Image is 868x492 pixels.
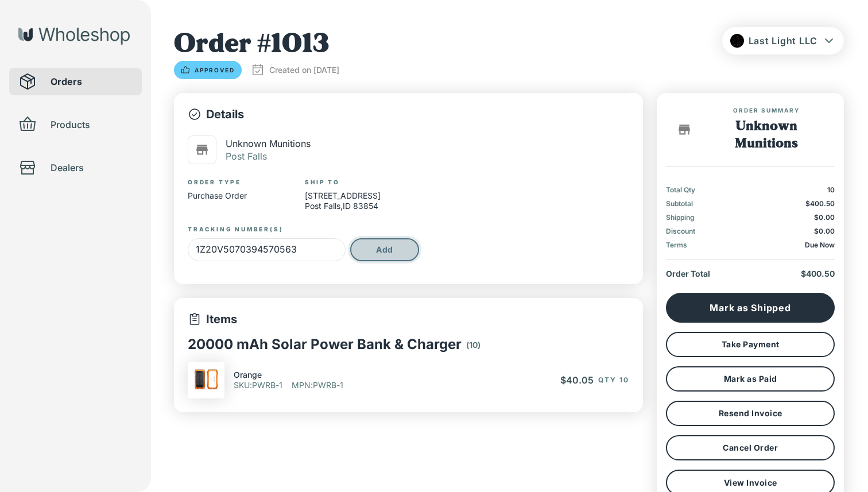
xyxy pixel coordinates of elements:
p: Created on [DATE] [269,65,339,75]
p: Purchase Order [188,191,247,201]
p: Details [188,107,629,122]
p: Order Total [666,269,710,279]
img: Wholeshop logo [18,28,130,45]
p: SKU : PWRB-1 [234,380,282,390]
span: $0.00 [814,227,835,235]
p: Orange [234,370,262,380]
p: ( 10 ) [466,338,480,352]
span: Dealers [51,161,133,175]
p: Post Falls , ID 83854 [305,201,381,211]
img: FUwHs7S6xG-Screenshot_2025-03-10_at_3.27.31_PM.png [730,34,744,48]
p: 20000 mAh Solar Power Bank & Charger [188,336,462,352]
p: Items [188,312,237,327]
h1: Unknown Munitions [703,118,830,153]
span: $0.00 [814,213,835,222]
h1: Order # 1013 [174,27,339,61]
button: Take Payment [666,332,835,357]
p: Total Qty [666,185,695,195]
p: Due Now [805,241,835,250]
img: IMG_6196_2.jpg [188,362,224,398]
p: Post Falls [226,150,311,162]
span: $400.50 [805,199,835,208]
p: [STREET_ADDRESS] [305,191,381,201]
button: Add [350,238,419,261]
span: $400.50 [801,269,835,278]
div: Products [9,111,142,138]
p: Subtotal [666,199,693,208]
p: Shipping [666,213,695,222]
span: Products [51,118,133,131]
span: Qty 10 [598,375,629,384]
span: Last Light LLC [749,35,818,47]
p: MPN : PWRB-1 [292,380,343,390]
span: Orders [51,75,133,88]
button: Cancel Order [666,435,835,460]
button: Resend Invoice [666,401,835,426]
input: Add Tracking Number [188,238,346,261]
div: Orders [9,68,142,95]
p: 10 [827,185,835,195]
div: Dealers [9,154,142,181]
p: Terms [666,241,687,250]
p: Unknown Munitions [226,137,311,150]
label: Order Type [188,178,241,186]
button: Mark as Shipped [666,293,835,323]
label: Tracking Number(s) [188,225,283,233]
span: Order Summary [703,107,830,118]
span: Approved [188,67,242,73]
button: Mark as Paid [666,366,835,392]
p: Discount [666,227,695,236]
button: Last Light LLC [722,27,844,55]
span: $40.05 [560,374,594,386]
label: Ship To [305,178,340,186]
